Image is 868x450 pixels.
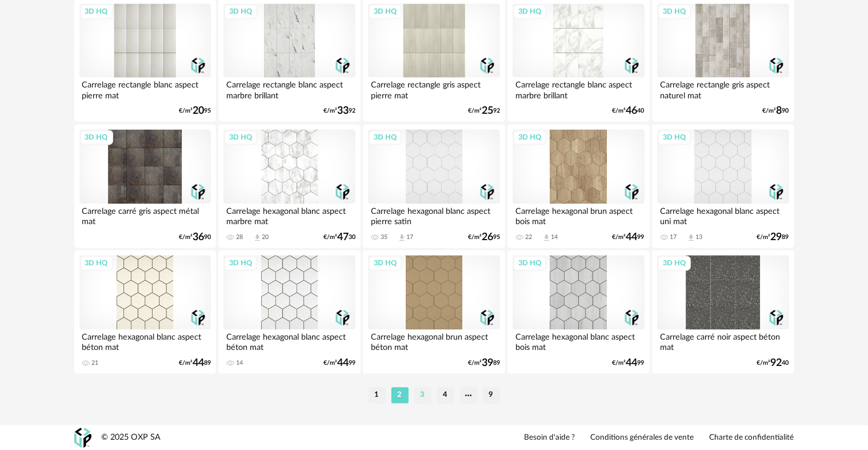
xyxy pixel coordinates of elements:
[482,107,493,115] span: 25
[179,233,211,241] div: €/m² 90
[657,204,789,226] div: Carrelage hexagonal blanc aspect uni mat
[179,107,211,115] div: €/m² 95
[513,204,644,226] div: Carrelage hexagonal brun aspect bois mat
[218,250,360,373] a: 3D HQ Carrelage hexagonal blanc aspect béton mat 14 €/m²4499
[381,233,387,241] div: 35
[482,359,493,367] span: 39
[369,130,402,145] div: 3D HQ
[437,387,454,403] li: 4
[363,124,505,248] a: 3D HQ Carrelage hexagonal blanc aspect pierre satin 35 Download icon 17 €/m²2695
[626,359,638,367] span: 44
[368,77,499,100] div: Carrelage rectangle gris aspect pierre mat
[193,359,204,367] span: 44
[223,204,355,226] div: Carrelage hexagonal blanc aspect marbre mat
[613,233,645,241] div: €/m² 99
[337,359,349,367] span: 44
[542,233,551,242] span: Download icon
[193,233,204,241] span: 36
[102,432,161,443] div: © 2025 OXP SA
[406,233,413,241] div: 17
[369,256,402,270] div: 3D HQ
[771,359,782,367] span: 92
[223,329,355,352] div: Carrelage hexagonal blanc aspect béton mat
[757,359,789,367] div: €/m² 40
[652,250,794,373] a: 3D HQ Carrelage carré noir aspect béton mat €/m²9240
[657,77,789,100] div: Carrelage rectangle gris aspect naturel mat
[613,107,645,115] div: €/m² 40
[525,233,532,241] div: 22
[551,233,558,241] div: 14
[369,4,402,19] div: 3D HQ
[262,233,269,241] div: 20
[337,107,349,115] span: 33
[626,107,638,115] span: 46
[323,233,355,241] div: €/m² 30
[79,329,211,352] div: Carrelage hexagonal blanc aspect béton mat
[468,107,500,115] div: €/m² 92
[224,4,257,19] div: 3D HQ
[323,107,355,115] div: €/m² 92
[658,4,691,19] div: 3D HQ
[414,387,431,403] li: 3
[525,433,575,443] a: Besoin d'aide ?
[79,204,211,226] div: Carrelage carré gris aspect métal mat
[363,250,505,373] a: 3D HQ Carrelage hexagonal brun aspect béton mat €/m²3989
[657,329,789,352] div: Carrelage carré noir aspect béton mat
[224,256,257,270] div: 3D HQ
[398,233,406,242] span: Download icon
[92,359,99,367] div: 21
[513,256,546,270] div: 3D HQ
[771,233,782,241] span: 29
[368,329,499,352] div: Carrelage hexagonal brun aspect béton mat
[80,4,113,19] div: 3D HQ
[193,107,204,115] span: 20
[482,233,493,241] span: 26
[710,433,794,443] a: Charte de confidentialité
[218,124,360,248] a: 3D HQ Carrelage hexagonal blanc aspect marbre mat 28 Download icon 20 €/m²4730
[763,107,789,115] div: €/m² 90
[368,204,499,226] div: Carrelage hexagonal blanc aspect pierre satin
[323,359,355,367] div: €/m² 99
[513,130,546,145] div: 3D HQ
[670,233,677,241] div: 17
[369,387,386,403] li: 1
[507,250,649,373] a: 3D HQ Carrelage hexagonal blanc aspect bois mat €/m²4499
[468,359,500,367] div: €/m² 89
[236,233,243,241] div: 28
[80,256,113,270] div: 3D HQ
[236,359,243,367] div: 14
[652,124,794,248] a: 3D HQ Carrelage hexagonal blanc aspect uni mat 17 Download icon 13 €/m²2989
[483,387,500,403] li: 9
[224,130,257,145] div: 3D HQ
[391,387,409,403] li: 2
[80,130,113,145] div: 3D HQ
[757,233,789,241] div: €/m² 89
[468,233,500,241] div: €/m² 95
[74,428,91,448] img: OXP
[695,233,702,241] div: 13
[507,124,649,248] a: 3D HQ Carrelage hexagonal brun aspect bois mat 22 Download icon 14 €/m²4499
[613,359,645,367] div: €/m² 99
[513,329,644,352] div: Carrelage hexagonal blanc aspect bois mat
[513,77,644,100] div: Carrelage rectangle blanc aspect marbre brillant
[253,233,262,242] span: Download icon
[591,433,694,443] a: Conditions générales de vente
[777,107,782,115] span: 8
[626,233,638,241] span: 44
[223,77,355,100] div: Carrelage rectangle blanc aspect marbre brillant
[74,124,216,248] a: 3D HQ Carrelage carré gris aspect métal mat €/m²3690
[179,359,211,367] div: €/m² 89
[337,233,349,241] span: 47
[79,77,211,100] div: Carrelage rectangle blanc aspect pierre mat
[74,250,216,373] a: 3D HQ Carrelage hexagonal blanc aspect béton mat 21 €/m²4489
[658,256,691,270] div: 3D HQ
[513,4,546,19] div: 3D HQ
[658,130,691,145] div: 3D HQ
[687,233,695,242] span: Download icon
